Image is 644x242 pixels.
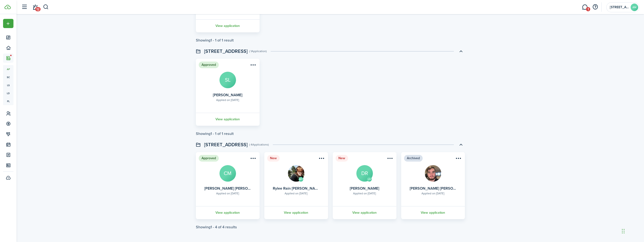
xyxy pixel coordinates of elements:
[580,1,589,13] a: Messaging
[3,73,13,81] a: sc
[425,165,441,182] img: Timothy Michael Paulson
[195,113,260,126] a: View application
[356,165,373,182] avatar-text: DR
[318,156,325,162] button: Open menu
[367,177,372,182] avatar-text: LN
[455,156,462,162] button: Open menu
[204,141,248,148] swimlane-title: [STREET_ADDRESS]
[249,63,257,69] button: Open menu
[4,5,11,9] img: TenantCloud
[31,1,40,13] a: Notifications
[285,191,307,196] div: Applied on [DATE]
[20,3,29,12] button: Open sidebar
[199,155,219,162] status: Approved
[410,186,456,191] card-title: [PERSON_NAME] [PERSON_NAME]
[196,132,234,136] div: Showing result
[631,4,638,11] avatar-text: 4M
[219,165,236,182] avatar-text: CM
[350,186,379,191] card-title: [PERSON_NAME]
[196,59,465,136] application-list-swimlane-item: Toggle accordion
[3,65,13,73] a: ap
[216,191,239,196] div: Applied on [DATE]
[404,155,423,162] status: Archived
[204,186,251,191] card-title: [PERSON_NAME] [PERSON_NAME]
[386,156,394,162] button: Open menu
[332,206,397,219] a: View application
[353,191,376,196] div: Applied on [DATE]
[457,141,465,149] button: Toggle accordion
[219,72,236,88] avatar-text: SL
[273,186,319,191] card-title: Rylee Rain [PERSON_NAME]
[249,49,267,53] swimlane-subtitle: ( 1 Application )
[3,89,13,97] a: ld
[264,206,329,219] a: View application
[610,6,629,9] span: 4010 MAIN ST. S, LLC
[591,3,599,11] button: Open resource center
[204,48,248,55] swimlane-title: [STREET_ADDRESS]
[195,206,260,219] a: View application
[421,191,444,196] div: Applied on [DATE]
[299,177,303,182] avatar-text: MO
[336,155,348,162] status: New
[216,98,239,102] div: Applied on [DATE]
[196,152,465,229] application-list-swimlane-item: Toggle accordion
[622,224,625,238] div: Drag
[35,7,41,11] span: 12
[400,206,466,219] a: View application
[457,47,465,55] button: Toggle accordion
[3,81,13,89] a: ls
[288,165,304,182] img: Rylee Rain Rhodes
[565,191,644,242] iframe: Chat Widget
[196,38,234,42] div: Showing result
[586,7,590,11] span: 1
[213,93,242,97] card-title: [PERSON_NAME]
[3,19,13,28] button: Open menu
[249,156,257,162] button: Open menu
[267,155,280,162] status: New
[210,224,224,230] pagination-page-total: 1 - 4 of 4
[3,97,13,105] a: pl
[196,225,237,229] div: Showing results
[210,131,223,136] pagination-page-total: 1 - 1 of 1
[210,38,223,43] pagination-page-total: 1 - 1 of 1
[43,3,49,11] button: Search
[199,62,219,68] status: Approved
[249,142,269,147] swimlane-subtitle: ( 4 Applications )
[195,19,260,32] a: View application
